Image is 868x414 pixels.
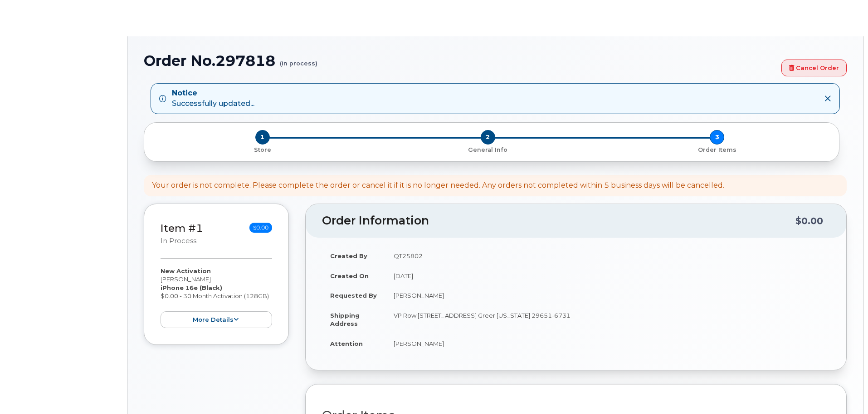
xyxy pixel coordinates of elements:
[155,146,370,154] p: Store
[161,222,203,234] a: Item #1
[249,223,272,233] span: $0.00
[280,53,317,67] small: (in process)
[172,88,254,99] strong: Notice
[330,340,363,347] strong: Attention
[330,272,369,279] strong: Created On
[161,311,272,328] button: more details
[161,267,272,328] div: [PERSON_NAME] $0.00 - 30 Month Activation (128GB)
[151,145,373,154] a: 1 Store
[161,237,196,245] small: in process
[781,60,847,76] a: Cancel Order
[385,334,830,354] td: [PERSON_NAME]
[322,214,795,227] h2: Order Information
[330,292,377,299] strong: Requested By
[795,212,823,229] div: $0.00
[385,305,830,334] td: VP Row [STREET_ADDRESS] Greer [US_STATE] 29651-6731
[377,146,599,154] p: General Info
[385,285,830,305] td: [PERSON_NAME]
[481,130,495,145] span: 2
[330,252,367,259] strong: Created By
[255,130,270,145] span: 1
[385,266,830,286] td: [DATE]
[161,267,211,274] strong: New Activation
[330,312,360,328] strong: Shipping Address
[161,284,222,291] strong: iPhone 16e (Black)
[172,88,254,109] div: Successfully updated...
[144,53,777,69] h1: Order No.297818
[385,246,830,266] td: QT25802
[152,180,724,191] div: Your order is not complete. Please complete the order or cancel it if it is no longer needed. Any...
[373,145,602,154] a: 2 General Info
